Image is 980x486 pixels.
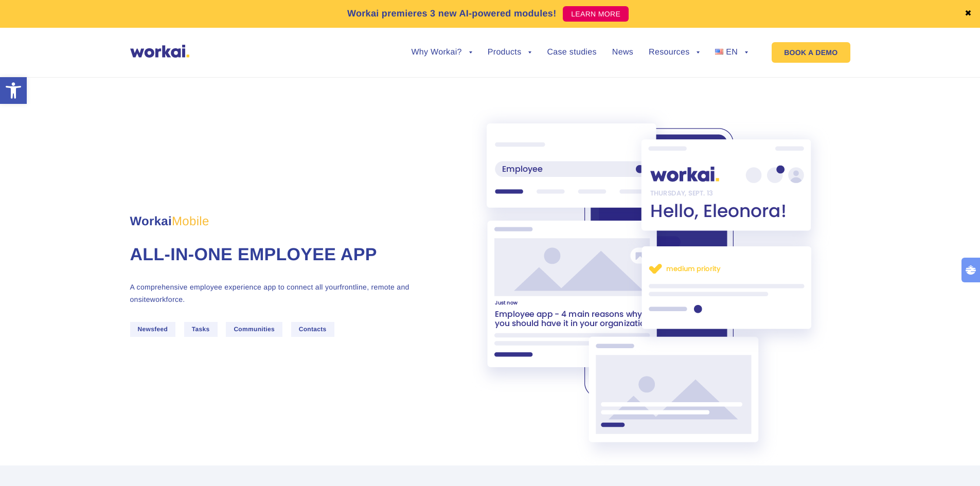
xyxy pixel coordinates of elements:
[411,48,472,57] a: Why Workai?
[547,48,596,57] a: Case studies
[612,48,633,57] a: News
[226,322,282,337] span: Communities
[347,7,557,21] p: Workai premieres 3 new AI-powered modules!
[291,322,334,337] span: Contacts
[130,283,409,303] span: frontline, remote and onsite
[965,10,972,18] a: ✖
[150,295,185,303] span: workforce.
[130,322,176,337] span: Newsfeed
[172,214,209,228] em: Mobile
[130,203,209,228] span: Workai
[563,6,629,22] a: LEARN MORE
[726,48,738,57] span: EN
[184,322,218,337] span: Tasks
[772,42,850,63] a: BOOK A DEMO
[488,48,532,57] a: Products
[130,245,377,264] span: All-in-one Employee App
[649,48,700,57] a: Resources
[130,283,340,291] span: A comprehensive employee experience app to connect all your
